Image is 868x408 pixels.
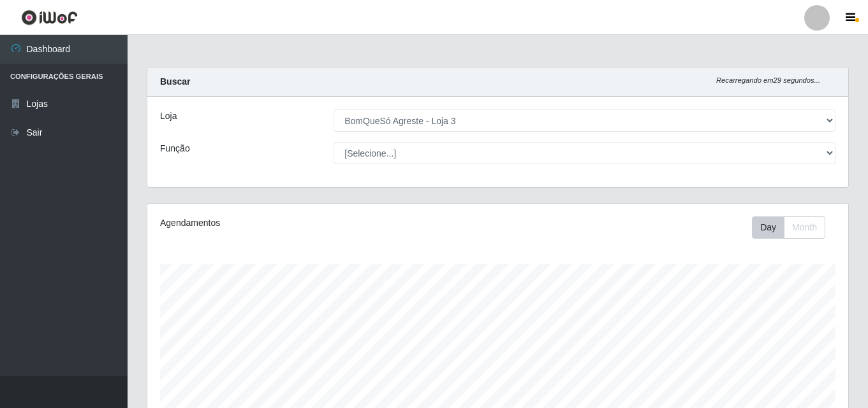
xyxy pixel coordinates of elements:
[716,76,820,84] i: Recarregando em 29 segundos...
[752,216,784,239] button: Day
[784,216,825,239] button: Month
[160,109,177,123] label: Loja
[160,142,190,155] label: Função
[21,10,78,25] img: CoreUI Logo
[752,216,835,239] div: Toolbar with button groups
[752,216,825,239] div: First group
[160,76,190,87] strong: Buscar
[160,216,430,230] div: Agendamentos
